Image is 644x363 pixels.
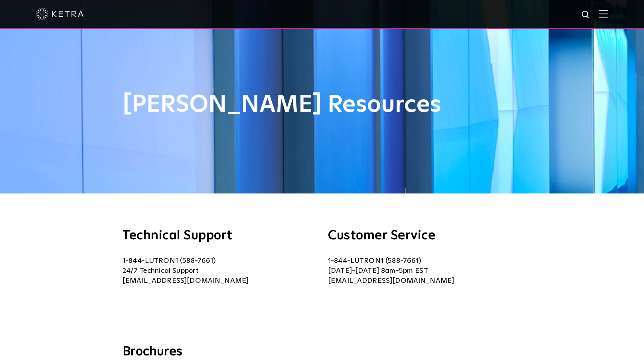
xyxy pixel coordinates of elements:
img: Hamburger%20Nav.svg [599,10,608,18]
p: 1-844-LUTRON1 (588-7661) [DATE]-[DATE] 8am-5pm EST [EMAIL_ADDRESS][DOMAIN_NAME] [328,256,522,286]
h3: Customer Service [328,229,522,242]
p: 1-844-LUTRON1 (588-7661) 24/7 Technical Support [122,256,316,286]
img: search icon [581,10,591,20]
h3: Technical Support [122,229,316,242]
img: ketra-logo-2019-white [36,8,84,20]
h1: [PERSON_NAME] Resources [122,92,522,118]
h3: Brochures [122,344,522,361]
a: [EMAIL_ADDRESS][DOMAIN_NAME] [122,277,249,284]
